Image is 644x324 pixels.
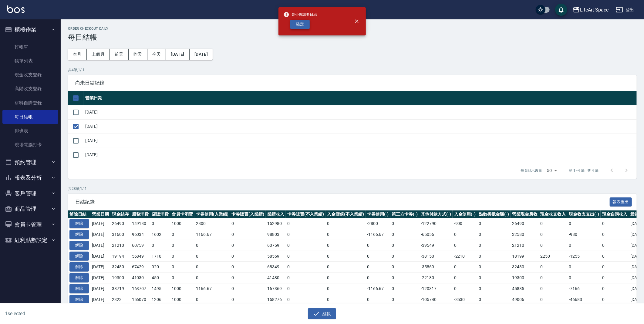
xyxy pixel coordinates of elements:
td: 0 [539,240,568,251]
td: 163707 [130,283,150,294]
h6: 1 selected [5,310,160,317]
td: -39549 [419,240,453,251]
td: 0 [366,262,390,273]
button: 解除 [69,241,89,250]
td: 0 [230,283,266,294]
a: 帳單列表 [2,54,58,68]
td: 0 [477,273,511,283]
td: 0 [539,294,568,305]
button: 解除 [69,284,89,293]
a: 打帳單 [2,40,58,54]
td: 0 [325,251,366,262]
th: 卡券販賣(不入業績) [286,210,326,218]
button: 解除 [69,273,89,283]
button: 登出 [613,4,637,15]
div: 50 [545,162,559,179]
td: 1000 [170,218,194,229]
td: 41030 [130,273,150,283]
td: [DATE] [90,262,110,273]
td: 0 [453,240,477,251]
td: 0 [325,262,366,273]
td: 0 [325,283,366,294]
td: 21210 [511,240,539,251]
td: 32480 [110,262,130,273]
td: 19300 [511,273,539,283]
td: [DATE] [90,273,110,283]
td: 1495 [150,283,170,294]
td: 0 [477,294,511,305]
td: 98803 [266,229,286,240]
td: 60759 [130,240,150,251]
td: 0 [230,240,266,251]
th: 入金使用(-) [453,210,477,218]
td: 0 [601,273,629,283]
td: 0 [539,218,568,229]
td: [DATE] [84,105,637,119]
td: 2800 [194,218,230,229]
td: 0 [286,273,326,283]
td: [DATE] [90,218,110,229]
td: 0 [366,273,390,283]
td: -38150 [419,251,453,262]
th: 點數折抵金額(-) [477,210,511,218]
td: 0 [477,251,511,262]
button: 解除 [69,295,89,304]
td: -65056 [419,229,453,240]
td: 67429 [130,262,150,273]
td: 0 [366,294,390,305]
button: 商品管理 [2,201,58,217]
span: 尚未日結紀錄 [75,80,629,86]
td: -3530 [453,294,477,305]
td: 0 [286,262,326,273]
td: [DATE] [90,294,110,305]
td: 0 [325,273,366,283]
button: 今天 [147,49,166,60]
th: 第三方卡券(-) [390,210,420,218]
td: [DATE] [90,251,110,262]
td: 0 [194,273,230,283]
td: [DATE] [84,119,637,134]
button: 上個月 [87,49,110,60]
td: -980 [567,229,601,240]
td: 19194 [110,251,130,262]
td: 2250 [539,251,568,262]
td: 19300 [110,273,130,283]
td: 18199 [511,251,539,262]
button: 預約管理 [2,154,58,170]
td: 1206 [150,294,170,305]
td: 32580 [511,229,539,240]
td: 38719 [110,283,130,294]
td: 0 [390,240,420,251]
td: 0 [601,262,629,273]
td: 0 [150,240,170,251]
td: 1166.67 [194,283,230,294]
th: 現金自購收入 [601,210,629,218]
th: 營業日期 [84,91,637,105]
td: 0 [477,218,511,229]
button: 客戶管理 [2,186,58,201]
td: -35869 [419,262,453,273]
td: 0 [567,273,601,283]
td: 0 [170,229,194,240]
td: -1166.67 [366,229,390,240]
button: 解除 [69,219,89,228]
td: 0 [539,283,568,294]
td: 60759 [266,240,286,251]
td: 0 [567,240,601,251]
td: 158276 [266,294,286,305]
button: 昨天 [129,49,147,60]
td: 0 [539,273,568,283]
td: 0 [477,229,511,240]
td: 0 [390,262,420,273]
td: 0 [230,294,266,305]
td: 0 [390,283,420,294]
td: 41480 [266,273,286,283]
td: 26490 [110,218,130,229]
td: 96034 [130,229,150,240]
td: 0 [390,229,420,240]
button: close [350,15,363,28]
td: 0 [230,229,266,240]
td: 0 [601,251,629,262]
td: 45885 [511,283,539,294]
div: LifeArt Space [580,6,609,14]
